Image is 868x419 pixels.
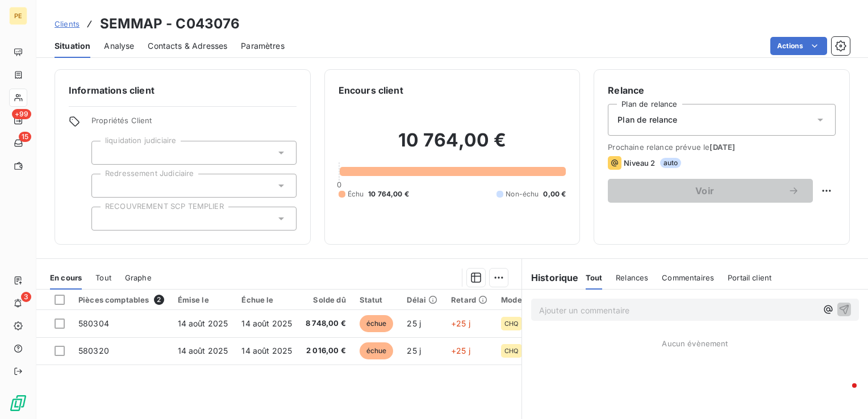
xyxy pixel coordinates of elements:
div: Mode de règlement [501,295,573,304]
span: Voir [621,186,788,195]
span: Analyse [104,40,134,52]
span: +25 j [451,346,470,355]
div: Échue le [241,295,292,304]
div: Pièces comptables [78,295,164,305]
span: Situation [55,40,90,52]
span: 14 août 2025 [241,346,292,355]
span: Commentaires [662,273,714,282]
span: Non-échu [506,189,539,199]
span: échue [360,342,394,359]
div: Émise le [178,295,228,304]
div: PE [9,7,27,25]
span: Clients [55,19,80,28]
span: Relances [616,273,648,282]
h6: Informations client [69,83,297,97]
span: auto [660,158,682,168]
button: Voir [608,179,813,203]
button: Actions [770,37,827,55]
span: Portail client [728,273,771,282]
a: Clients [55,18,80,30]
span: +25 j [451,319,470,328]
span: +99 [12,109,31,119]
span: Plan de relance [617,114,677,125]
span: CHQ [504,320,518,327]
h6: Relance [608,83,836,97]
div: Retard [451,295,487,304]
input: Ajouter une valeur [101,148,110,158]
span: échue [360,315,394,332]
img: Logo LeanPay [9,394,27,412]
div: Statut [360,295,394,304]
span: Niveau 2 [624,158,655,167]
span: 25 j [407,319,421,328]
div: Délai [407,295,437,304]
span: Aucun évènement [662,339,728,348]
span: Prochaine relance prévue le [608,143,836,152]
span: 15 [19,132,31,142]
span: 580304 [78,319,109,328]
h6: Encours client [339,83,403,97]
span: 2 016,00 € [306,345,346,357]
span: 10 764,00 € [368,189,409,199]
span: 0,00 € [543,189,566,199]
input: Ajouter une valeur [101,181,110,191]
span: 14 août 2025 [241,319,292,328]
span: En cours [50,273,82,282]
input: Ajouter une valeur [101,213,110,224]
iframe: Intercom live chat [829,380,857,408]
span: CHQ [504,347,518,354]
span: Paramètres [241,40,285,52]
span: 14 août 2025 [178,319,228,328]
span: 0 [337,180,341,189]
h6: Historique [522,271,579,284]
span: 2 [154,295,164,305]
span: [DATE] [710,143,735,152]
span: Échu [348,189,364,199]
span: Contacts & Adresses [148,40,227,52]
h2: 10 764,00 € [339,129,566,163]
span: Tout [586,273,603,282]
span: 14 août 2025 [178,346,228,355]
span: Graphe [125,273,152,282]
span: 25 j [407,346,421,355]
div: Solde dû [306,295,346,304]
h3: SEMMAP - C043076 [100,14,240,34]
span: Tout [95,273,111,282]
span: 3 [21,292,31,302]
span: 8 748,00 € [306,318,346,329]
span: 580320 [78,346,109,355]
span: Propriétés Client [91,116,297,132]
